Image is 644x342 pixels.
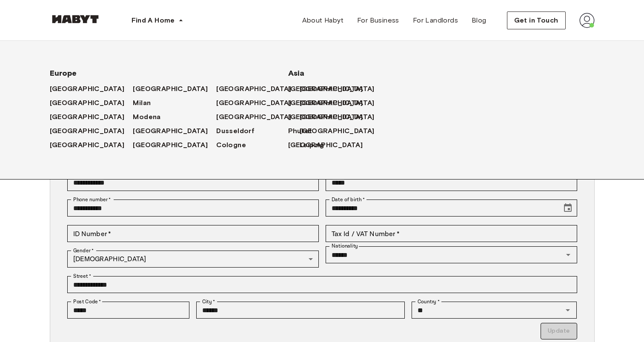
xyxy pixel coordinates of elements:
a: [GEOGRAPHIC_DATA] [300,98,383,108]
a: Phuket [288,126,321,136]
span: About Habyt [302,15,343,26]
span: [GEOGRAPHIC_DATA] [133,140,208,150]
a: Cologne [216,140,255,150]
a: For Business [350,12,406,29]
a: [GEOGRAPHIC_DATA] [288,98,372,108]
img: Habyt [50,15,101,23]
a: [GEOGRAPHIC_DATA] [133,126,216,136]
label: Country [418,298,440,305]
label: Street [73,272,91,280]
a: [GEOGRAPHIC_DATA] [50,98,133,108]
label: City [202,298,215,305]
label: Phone number [73,196,111,203]
span: [GEOGRAPHIC_DATA] [133,126,208,136]
label: Gender [73,247,94,254]
span: For Business [357,15,399,26]
a: [GEOGRAPHIC_DATA] [133,84,216,94]
span: Phuket [288,126,312,136]
a: [GEOGRAPHIC_DATA] [288,84,372,94]
button: Get in Touch [507,11,566,29]
span: [GEOGRAPHIC_DATA] [50,126,125,136]
span: [GEOGRAPHIC_DATA] [50,112,125,122]
span: [GEOGRAPHIC_DATA] [216,112,291,122]
a: [GEOGRAPHIC_DATA] [216,98,300,108]
div: [DEMOGRAPHIC_DATA] [67,251,319,268]
a: For Landlords [406,12,465,29]
a: Modena [133,112,169,122]
span: For Landlords [413,15,458,26]
a: [GEOGRAPHIC_DATA] [50,84,133,94]
a: [GEOGRAPHIC_DATA] [300,84,383,94]
button: Open [562,304,574,316]
a: [GEOGRAPHIC_DATA] [300,112,383,122]
label: Post Code [73,298,101,305]
button: Choose date, selected date is Mar 29, 1998 [559,199,576,217]
span: Get in Touch [514,15,558,26]
span: [GEOGRAPHIC_DATA] [288,140,363,150]
a: About Habyt [295,12,350,29]
span: Cologne [216,140,246,150]
a: [GEOGRAPHIC_DATA] [50,112,133,122]
a: [GEOGRAPHIC_DATA] [216,84,300,94]
span: [GEOGRAPHIC_DATA] [50,98,125,108]
span: [GEOGRAPHIC_DATA] [216,98,291,108]
span: [GEOGRAPHIC_DATA] [50,84,125,94]
a: [GEOGRAPHIC_DATA] [300,126,383,136]
span: Asia [288,68,356,78]
button: Open [562,249,574,261]
span: [GEOGRAPHIC_DATA] [288,112,363,122]
span: Modena [133,112,160,122]
span: [GEOGRAPHIC_DATA] [288,98,363,108]
span: Milan [133,98,151,108]
img: avatar [579,13,595,28]
span: [GEOGRAPHIC_DATA] [216,84,291,94]
span: Blog [472,15,487,26]
a: Blog [465,12,493,29]
a: Milan [133,98,159,108]
span: Europe [50,68,261,78]
a: Dusseldorf [216,126,263,136]
span: [GEOGRAPHIC_DATA] [288,84,363,94]
button: Find A Home [125,12,190,29]
a: [GEOGRAPHIC_DATA] [50,140,133,150]
span: [GEOGRAPHIC_DATA] [50,140,125,150]
label: Date of birth [332,196,365,203]
span: [GEOGRAPHIC_DATA] [300,126,375,136]
span: Find A Home [132,15,175,26]
a: [GEOGRAPHIC_DATA] [288,140,372,150]
a: [GEOGRAPHIC_DATA] [133,140,216,150]
label: Nationality [332,242,358,250]
a: [GEOGRAPHIC_DATA] [288,112,372,122]
span: [GEOGRAPHIC_DATA] [133,84,208,94]
a: [GEOGRAPHIC_DATA] [50,126,133,136]
span: Dusseldorf [216,126,255,136]
a: [GEOGRAPHIC_DATA] [216,112,300,122]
